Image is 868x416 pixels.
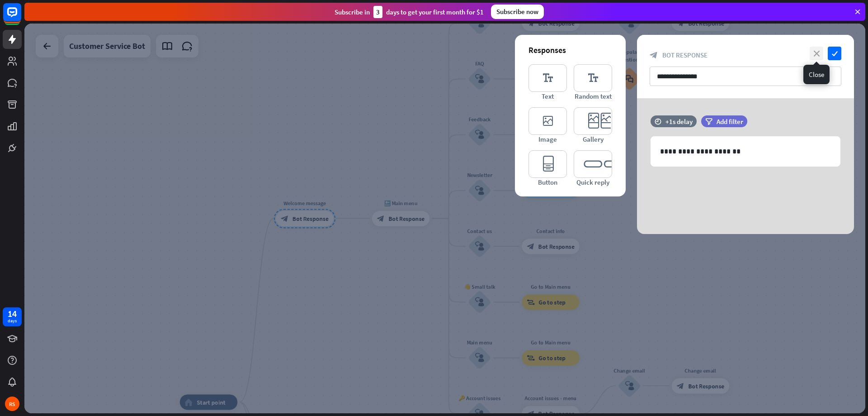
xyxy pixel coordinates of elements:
[491,5,544,19] div: Subscribe now
[655,118,661,124] i: time
[665,117,693,126] div: +1s delay
[3,307,22,326] a: 14 days
[705,118,712,125] i: filter
[373,6,382,18] div: 3
[335,6,484,18] div: Subscribe in days to get your first month for $1
[662,51,708,59] span: Bot Response
[828,47,841,60] i: check
[810,47,823,60] i: close
[7,4,34,31] button: Open LiveChat chat widget
[8,310,17,318] div: 14
[5,397,19,411] div: RS
[650,51,658,59] i: block_bot_response
[717,117,743,126] span: Add filter
[8,318,17,324] div: days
